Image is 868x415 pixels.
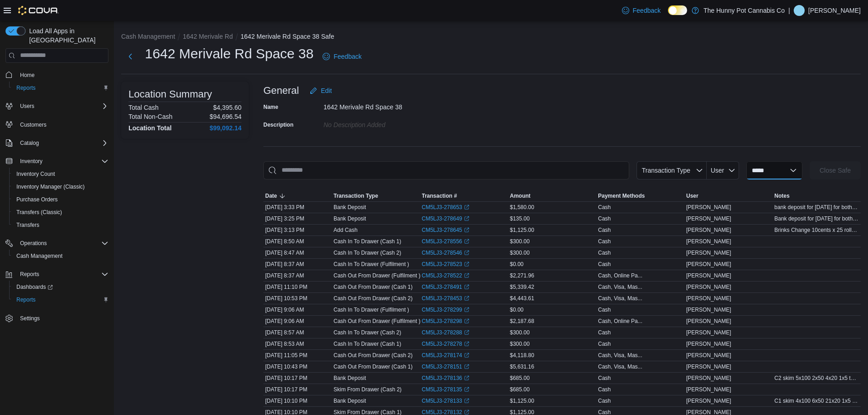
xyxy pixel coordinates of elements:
button: Date [263,190,332,201]
button: Transaction Type [332,190,420,201]
svg: External link [464,273,469,278]
span: Inventory Manager (Classic) [13,181,108,192]
a: CM5LJ3-278649External link [422,215,470,222]
h1: 1642 Merivale Rd Space 38 [145,45,313,63]
span: Cash Management [16,252,62,260]
div: No Description added [324,118,446,128]
span: $300.00 [510,329,529,336]
button: Transaction # [420,190,508,201]
button: Customers [2,118,112,131]
span: Reports [13,294,108,305]
div: Cash, Online Pa... [598,318,642,325]
svg: External link [464,364,469,369]
span: [PERSON_NAME] [686,340,731,348]
svg: External link [464,318,469,324]
a: Reports [13,82,39,93]
label: Description [263,121,293,128]
span: [PERSON_NAME] [686,238,731,245]
a: CM5LJ3-278288External link [422,329,470,336]
input: Dark Mode [668,5,687,15]
span: C1 skim 4x100 6x50 21x20 1x5 total 1125 [775,397,859,405]
span: $4,443.61 [510,295,534,302]
p: Cash Out From Drawer (Cash 1) [334,283,412,291]
span: Transaction # [422,192,457,200]
span: Load All Apps in [GEOGRAPHIC_DATA] [26,26,108,45]
span: $5,339.42 [510,283,534,291]
a: CM5LJ3-278174External link [422,352,470,359]
input: This is a search bar. As you type, the results lower in the page will automatically filter. [263,161,629,179]
span: [PERSON_NAME] [686,329,731,336]
span: Reports [16,84,36,92]
div: Cash [598,238,611,245]
span: $2,187.68 [510,318,534,325]
button: Operations [2,237,112,250]
a: Cash Management [13,251,66,261]
button: Operations [16,238,51,249]
button: Home [2,68,112,82]
div: [DATE] 8:57 AM [263,327,332,338]
button: 1642 Merivale Rd Space 38 Safe [241,33,334,40]
div: Cash, Visa, Mas... [598,283,642,291]
span: Reports [20,271,39,278]
a: Feedback [618,1,664,20]
a: CM5LJ3-278522External link [422,272,470,279]
button: User [707,161,739,179]
span: Settings [16,313,108,324]
a: Purchase Orders [13,194,62,205]
button: Notes [773,190,861,201]
div: Cash [598,397,611,405]
span: Notes [775,192,790,200]
h4: Location Total [128,124,172,132]
button: Transaction Type [637,161,707,179]
h6: Total Non-Cash [128,113,173,120]
div: [DATE] 11:05 PM [263,350,332,361]
a: CM5LJ3-278278External link [422,340,470,348]
svg: External link [464,216,469,221]
span: Reports [16,296,36,303]
span: Settings [20,315,40,322]
button: Inventory Count [9,168,112,180]
h3: Location Summary [128,89,212,100]
div: Cash [598,329,611,336]
svg: External link [464,387,469,392]
span: Transfers (Classic) [16,209,62,216]
span: $300.00 [510,238,529,245]
p: $4,395.60 [213,104,241,111]
div: Cash [598,249,611,256]
div: Cash, Visa, Mas... [598,295,642,302]
span: Feedback [334,52,361,61]
svg: External link [464,330,469,335]
span: Users [20,102,34,110]
a: CM5LJ3-278136External link [422,374,470,382]
span: [PERSON_NAME] [686,204,731,211]
span: Inventory Count [16,170,55,178]
span: [PERSON_NAME] [686,215,731,222]
a: Settings [16,313,43,324]
span: $300.00 [510,340,529,348]
button: Inventory [2,155,112,168]
span: Bank deposit for [DATE] for both pos 20x6 10x1 5x1 [775,215,859,222]
span: [PERSON_NAME] [686,397,731,405]
span: Purchase Orders [13,194,108,205]
span: Transfers [13,220,108,231]
p: Cash In To Drawer (Fulfilment ) [334,261,409,268]
span: [PERSON_NAME] [686,363,731,370]
span: bank deposit for [DATE] for both pos 100x3 50x9 20x40 10x2 5x2 [775,204,859,211]
a: CM5LJ3-278151External link [422,363,470,370]
p: Cash Out From Drawer (Cash 2) [334,295,412,302]
span: $300.00 [510,249,529,256]
svg: External link [464,307,469,313]
a: Dashboards [13,282,56,292]
span: Users [16,101,108,112]
div: [DATE] 8:37 AM [263,259,332,270]
span: Brinks Change 10cents x 25 rolls $2 x 20 rolls [775,226,859,234]
span: $135.00 [510,215,529,222]
button: Inventory [16,156,46,167]
span: $1,580.00 [510,204,534,211]
a: CM5LJ3-278453External link [422,295,470,302]
div: Cash [598,306,611,313]
div: [DATE] 8:47 AM [263,247,332,258]
span: $1,125.00 [510,397,534,405]
a: CM5LJ3-278546External link [422,249,470,256]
